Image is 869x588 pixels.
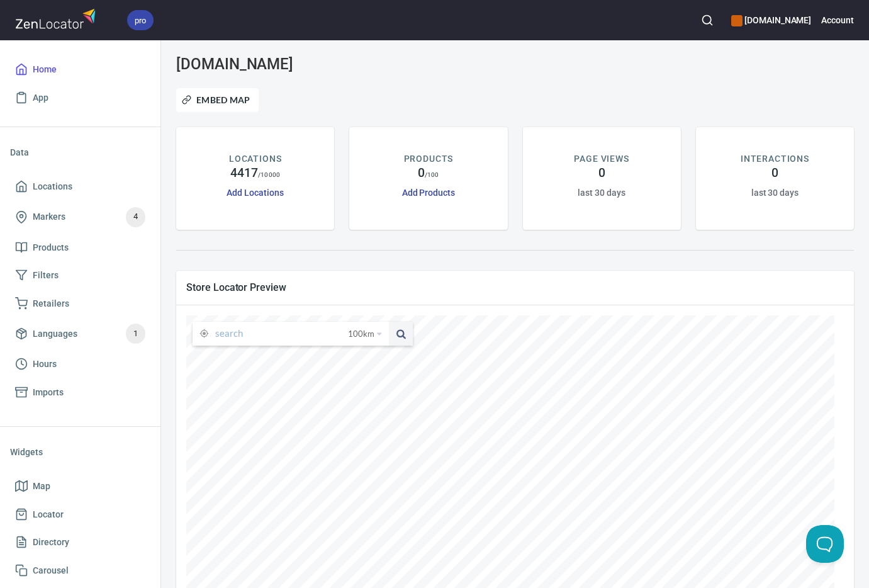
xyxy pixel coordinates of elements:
[33,240,69,256] span: Products
[10,290,150,318] a: Retailers
[10,437,150,467] li: Widgets
[751,186,799,200] h6: last 30 days
[10,234,150,262] a: Products
[598,166,605,181] h4: 0
[15,5,99,32] img: zenlocator
[10,350,150,378] a: Hours
[10,528,150,557] a: Directory
[126,210,145,224] span: 4
[418,166,425,181] h4: 0
[230,166,258,181] h4: 4417
[33,179,72,195] span: Locations
[10,137,150,167] li: Data
[176,88,259,112] button: Embed Map
[176,55,392,73] h3: [DOMAIN_NAME]
[348,322,374,346] span: 100 km
[741,152,809,166] p: INTERACTIONS
[425,170,439,179] p: / 100
[10,500,150,529] a: Locator
[33,534,69,550] span: Directory
[10,261,150,290] a: Filters
[229,152,281,166] p: LOCATIONS
[821,6,854,34] button: Account
[33,296,69,312] span: Retailers
[574,152,629,166] p: PAGE VIEWS
[33,356,57,372] span: Hours
[731,15,743,26] button: color-CE600E
[404,152,454,166] p: PRODUCTS
[731,13,811,27] h6: [DOMAIN_NAME]
[33,90,48,106] span: App
[821,13,854,27] h6: Account
[33,209,65,225] span: Markers
[126,327,145,341] span: 1
[33,563,69,579] span: Carousel
[10,378,150,407] a: Imports
[184,93,250,108] span: Embed Map
[33,268,59,283] span: Filters
[10,557,150,585] a: Carousel
[806,525,844,563] iframe: Help Scout Beacon - Open
[10,317,150,350] a: Languages1
[33,385,64,400] span: Imports
[215,322,348,346] input: search
[33,478,50,494] span: Map
[578,186,625,200] h6: last 30 days
[186,281,844,294] span: Store Locator Preview
[10,172,150,201] a: Locations
[10,84,150,112] a: App
[33,507,64,523] span: Locator
[402,188,455,198] a: Add Products
[33,62,57,77] span: Home
[127,10,154,30] div: pro
[731,6,811,34] div: Manage your apps
[227,188,283,198] a: Add Locations
[258,170,280,179] p: / 10000
[127,14,154,27] span: pro
[10,201,150,234] a: Markers4
[10,55,150,84] a: Home
[771,166,778,181] h4: 0
[10,472,150,500] a: Map
[33,326,77,342] span: Languages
